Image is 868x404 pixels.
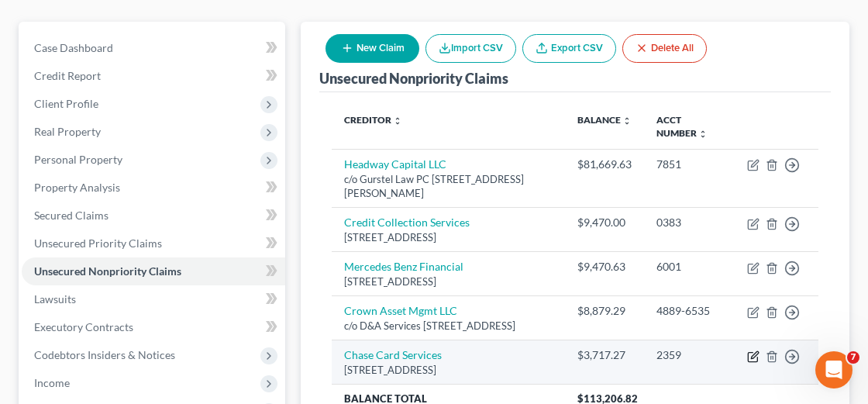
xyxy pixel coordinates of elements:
i: unfold_more [393,116,402,126]
span: Codebtors Insiders & Notices [34,348,175,361]
span: Client Profile [34,97,98,110]
span: Unsecured Priority Claims [34,237,162,250]
div: 7851 [656,157,722,172]
div: [STREET_ADDRESS] [344,275,553,289]
a: Unsecured Nonpriority Claims [22,257,285,285]
a: Crown Asset Mgmt LLC [344,304,457,317]
a: Balance unfold_more [577,114,632,126]
a: Executory Contracts [22,313,285,341]
div: $3,717.27 [577,347,632,363]
button: New Claim [325,34,419,63]
div: $81,669.63 [577,157,632,172]
span: 7 [847,351,859,364]
a: Property Analysis [22,174,285,202]
div: 0383 [656,215,722,230]
div: c/o D&A Services [STREET_ADDRESS] [344,319,553,333]
a: Unsecured Priority Claims [22,230,285,257]
span: Case Dashboard [34,41,113,54]
span: Income [34,376,70,389]
a: Export CSV [522,34,616,63]
a: Credit Collection Services [344,216,470,229]
span: Real Property [34,125,101,138]
span: Secured Claims [34,209,108,222]
div: c/o Gurstel Law PC [STREET_ADDRESS][PERSON_NAME] [344,172,553,201]
span: Lawsuits [34,292,76,306]
span: Personal Property [34,153,122,166]
a: Lawsuits [22,285,285,313]
div: 4889-6535 [656,303,722,319]
div: $9,470.63 [577,259,632,275]
a: Mercedes Benz Financial [344,260,463,273]
span: Unsecured Nonpriority Claims [34,264,181,278]
div: $8,879.29 [577,303,632,319]
span: Credit Report [34,69,101,82]
span: Property Analysis [34,181,120,194]
span: Executory Contracts [34,320,133,333]
div: 6001 [656,259,722,275]
i: unfold_more [622,116,632,126]
button: Delete All [622,34,707,63]
div: $9,470.00 [577,215,632,230]
div: Unsecured Nonpriority Claims [319,69,508,88]
button: Import CSV [425,34,516,63]
a: Case Dashboard [22,34,285,62]
div: [STREET_ADDRESS] [344,230,553,245]
iframe: Intercom live chat [815,351,852,388]
a: Creditor unfold_more [344,114,402,126]
div: 2359 [656,347,722,363]
a: Acct Number unfold_more [656,114,708,139]
i: unfold_more [698,129,708,139]
a: Headway Capital LLC [344,157,446,171]
a: Chase Card Services [344,348,442,361]
a: Credit Report [22,62,285,90]
a: Secured Claims [22,202,285,230]
div: [STREET_ADDRESS] [344,363,553,378]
